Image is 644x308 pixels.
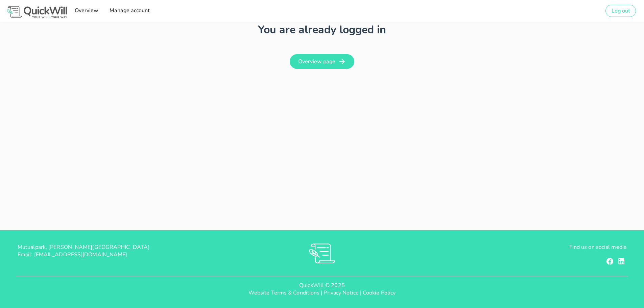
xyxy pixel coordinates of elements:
[290,54,354,69] a: Overview page
[424,243,626,251] p: Find us on social media
[109,7,150,14] span: Manage account
[72,4,100,18] a: Overview
[18,251,127,258] span: Email: [EMAIL_ADDRESS][DOMAIN_NAME]
[309,243,335,263] img: RVs0sauIwKhMoGR03FLGkjXSOVwkZRnQsltkF0QxpTsornXsmh1o7vbL94pqF3d8sZvAAAAAElFTkSuQmCC
[18,243,149,251] span: Mutualpark, [PERSON_NAME][GEOGRAPHIC_DATA]
[5,5,69,20] img: Logo
[5,282,639,289] p: QuickWill © 2025
[611,7,630,15] span: Log out
[107,4,152,18] a: Manage account
[324,289,358,297] a: Privacy Notice
[605,5,636,17] button: Log out
[363,289,396,297] a: Cookie Policy
[74,7,98,14] span: Overview
[321,289,322,297] span: |
[298,58,335,65] span: Overview page
[248,289,320,297] a: Website Terms & Conditions
[360,289,361,297] span: |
